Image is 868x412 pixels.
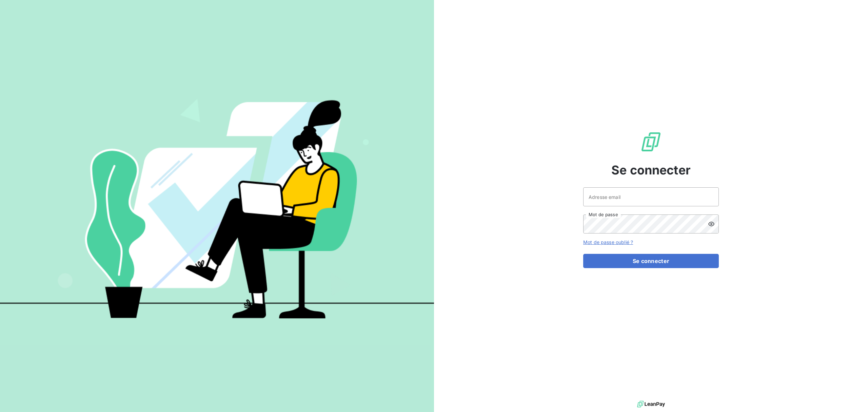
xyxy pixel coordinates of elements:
[583,254,719,268] button: Se connecter
[583,239,633,245] a: Mot de passe oublié ?
[583,187,719,206] input: placeholder
[640,131,662,153] img: Logo LeanPay
[637,399,665,409] img: logo
[611,161,691,179] span: Se connecter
